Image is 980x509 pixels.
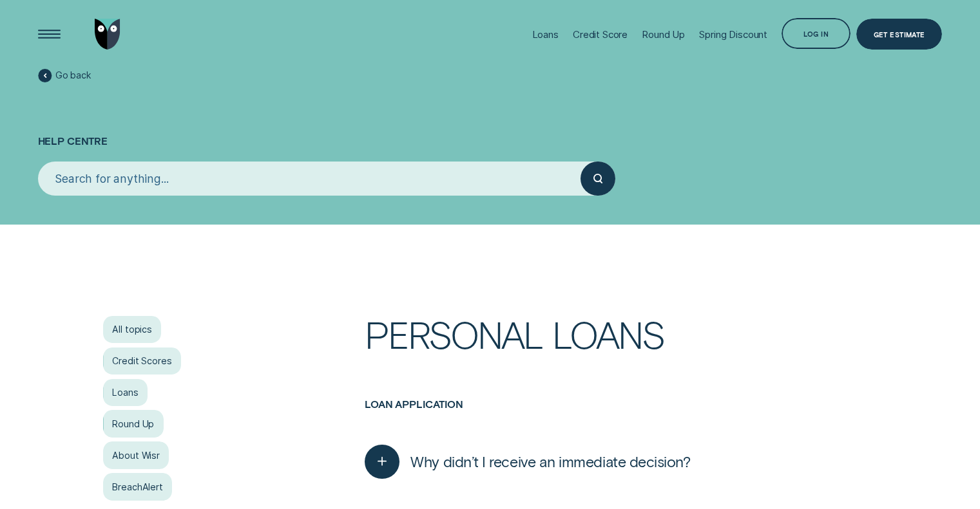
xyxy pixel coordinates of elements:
button: Submit your search query. [581,162,615,196]
h1: Help Centre [38,84,943,162]
h1: Personal Loans [365,316,877,398]
h3: Loan application [365,398,877,436]
div: Credit Score [573,28,628,41]
img: Wisr [95,19,120,50]
button: Log in [782,18,850,49]
div: Loans [532,28,559,41]
span: Why didn’t I receive an immediate decision? [410,452,690,471]
input: Search for anything... [38,162,581,196]
a: Round Up [103,410,163,438]
a: About Wisr [103,441,169,469]
a: Loans [103,379,148,407]
a: Go back [38,69,91,82]
a: Get Estimate [856,19,942,50]
button: Why didn’t I receive an immediate decision? [365,445,690,479]
span: Go back [55,69,91,81]
a: All topics [103,316,161,344]
div: Round Up [642,28,685,41]
a: Credit Scores [103,347,181,375]
div: Spring Discount [699,28,767,41]
button: Open Menu [34,19,64,50]
a: BreachAlert [103,473,172,501]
